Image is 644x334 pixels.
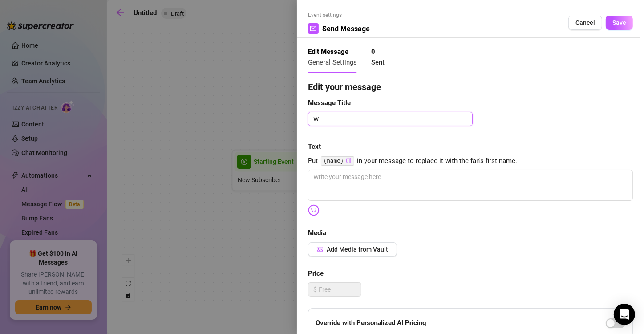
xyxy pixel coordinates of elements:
[568,16,602,30] button: Cancel
[319,283,361,296] input: Free
[612,19,626,26] span: Save
[606,16,633,30] button: Save
[308,156,633,167] span: Put in your message to replace it with the fan's first name.
[308,204,320,216] img: svg%3e
[614,304,635,325] div: Open Intercom Messenger
[322,23,370,34] span: Send Message
[308,143,321,151] strong: Text
[327,246,388,253] span: Add Media from Vault
[308,112,473,126] textarea: W
[346,158,352,164] button: Click to Copy
[308,242,397,257] button: Add Media from Vault
[346,158,352,163] span: copy
[317,246,323,253] span: picture
[308,99,351,107] strong: Message Title
[308,81,381,92] strong: Edit your message
[316,319,426,327] strong: Override with Personalized AI Pricing
[308,269,324,277] strong: Price
[575,19,595,26] span: Cancel
[308,229,326,237] strong: Media
[371,58,385,66] span: Sent
[308,48,348,56] strong: Edit Message
[308,58,357,66] span: General Settings
[308,11,370,20] span: Event settings
[310,25,316,32] span: mail
[321,156,354,166] code: {name}
[371,48,375,56] strong: 0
